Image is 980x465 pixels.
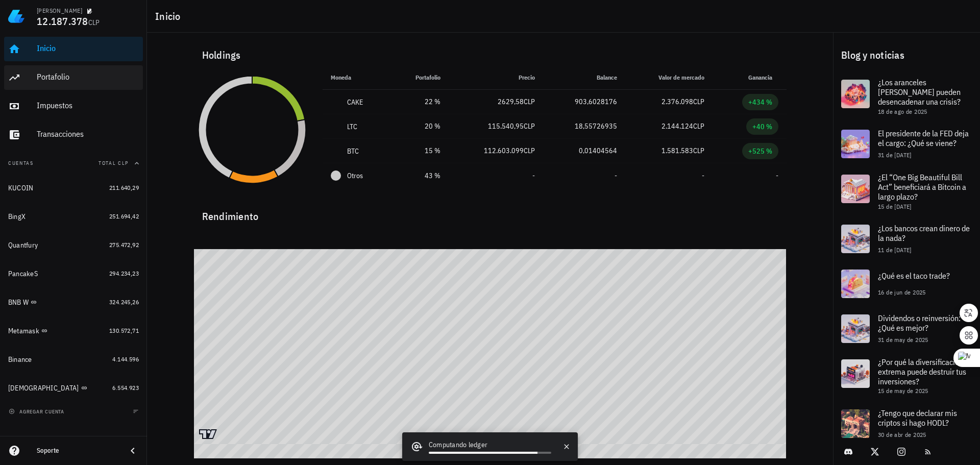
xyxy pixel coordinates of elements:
[661,146,693,155] span: 1.581.583
[8,355,32,364] div: Binance
[109,184,139,191] span: 211.640,29
[878,108,927,115] span: 18 de ago de 2025
[693,146,704,155] span: CLP
[833,306,980,351] a: Dividendos o reinversión: ¿Qué es mejor? 31 de may de 2025
[399,145,440,156] div: 15 %
[702,171,704,180] span: -
[429,439,551,452] div: Computando ledger
[498,97,524,106] span: 2629,58
[833,216,980,261] a: ¿Los bancos crean dinero de la nada? 11 de [DATE]
[748,146,772,156] div: +525 %
[4,290,143,314] a: BNB W 324.245,26
[878,387,928,395] span: 15 de may de 2025
[878,408,957,428] span: ¿Tengo que declarar mis criptos si hago HODL?
[8,384,79,393] div: [DEMOGRAPHIC_DATA]
[878,223,970,243] span: ¿Los bancos crean dinero de la nada?
[399,170,440,181] div: 43 %
[878,246,912,254] span: 11 de [DATE]
[4,261,143,286] a: PancakeS 294.234,23
[8,8,24,25] img: LedgiFi
[347,97,363,107] div: CAKE
[399,96,440,107] div: 22 %
[878,128,969,148] span: El presidente de la FED deja el cargo: ¿Qué se viene?
[551,121,617,132] div: 18,55726935
[878,357,966,386] span: ¿Por qué la diversificación extrema puede destruir tus inversiones?
[4,319,143,343] a: Metamask 130.572,71
[37,72,139,82] div: Portafolio
[543,65,625,90] th: Balance
[878,203,912,210] span: 15 de [DATE]
[8,327,39,335] div: Metamask
[833,261,980,306] a: ¿Qué es el taco trade? 16 de jun de 2025
[99,160,129,166] span: Total CLP
[88,18,100,27] span: CLP
[551,96,617,107] div: 903,6028176
[109,270,139,277] span: 294.234,23
[878,431,926,438] span: 30 de abr de 2025
[4,37,143,61] a: Inicio
[331,146,341,156] div: BTC-icon
[391,65,449,90] th: Portafolio
[194,200,787,225] div: Rendimiento
[776,171,778,180] span: -
[8,212,26,221] div: BingX
[4,65,143,90] a: Portafolio
[37,43,139,53] div: Inicio
[323,65,391,90] th: Moneda
[625,65,713,90] th: Valor de mercado
[4,123,143,147] a: Transacciones
[833,121,980,166] a: El presidente de la FED deja el cargo: ¿Qué se viene? 31 de [DATE]
[399,121,440,132] div: 20 %
[833,39,980,71] div: Blog y noticias
[878,313,961,333] span: Dividendos o reinversión: ¿Qué es mejor?
[748,74,778,81] span: Ganancia
[693,97,704,106] span: CLP
[199,429,217,439] a: Charting by TradingView
[878,271,950,281] span: ¿Qué es el taco trade?
[347,170,363,181] span: Otros
[4,176,143,200] a: KUCOIN 211.640,29
[748,97,772,107] div: +434 %
[8,298,29,307] div: BNB W
[693,121,704,131] span: CLP
[4,204,143,229] a: BingX 251.694,42
[109,327,139,334] span: 130.572,71
[615,171,617,180] span: -
[194,39,787,71] div: Holdings
[155,8,185,25] h1: Inicio
[6,406,69,417] button: agregar cuenta
[532,171,535,180] span: -
[37,7,82,15] div: [PERSON_NAME]
[752,121,772,132] div: +40 %
[109,212,139,220] span: 251.694,42
[4,94,143,118] a: Impuestos
[4,347,143,372] a: Binance 4.144.596
[112,384,139,391] span: 6.554.923
[109,241,139,249] span: 275.472,92
[951,8,968,25] div: avatar
[4,233,143,257] a: Quantfury 275.472,92
[8,241,38,250] div: Quantfury
[4,151,143,176] button: CuentasTotal CLP
[37,101,139,110] div: Impuestos
[347,146,359,156] div: BTC
[833,71,980,121] a: ¿Los aranceles [PERSON_NAME] pueden desencadenar una crisis? 18 de ago de 2025
[878,336,928,344] span: 31 de may de 2025
[524,121,535,131] span: CLP
[661,97,693,106] span: 2.376.098
[109,298,139,306] span: 324.245,26
[8,184,34,192] div: KUCOIN
[524,97,535,106] span: CLP
[878,172,966,202] span: ¿El “One Big Beautiful Bill Act” beneficiará a Bitcoin a largo plazo?
[331,97,341,107] div: CAKE-icon
[449,65,543,90] th: Precio
[878,151,912,159] span: 31 de [DATE]
[833,401,980,446] a: ¿Tengo que declarar mis criptos si hago HODL? 30 de abr de 2025
[833,351,980,401] a: ¿Por qué la diversificación extrema puede destruir tus inversiones? 15 de may de 2025
[551,145,617,156] div: 0,01404564
[661,121,693,131] span: 2.144.124
[484,146,524,155] span: 112.603.099
[37,447,118,455] div: Soporte
[11,408,64,415] span: agregar cuenta
[878,288,926,296] span: 16 de jun de 2025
